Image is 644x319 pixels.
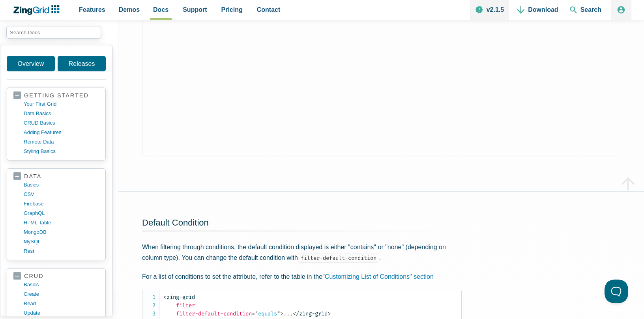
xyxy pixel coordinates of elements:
code: filter-default-condition [298,254,379,263]
a: create [24,289,99,299]
a: crud [13,272,99,280]
a: styling basics [24,147,99,156]
a: basics [24,180,99,190]
span: < [163,294,167,300]
span: Pricing [221,4,243,15]
a: your first grid [24,99,99,109]
a: firebase [24,199,99,209]
a: MySQL [24,237,99,246]
span: " [277,310,280,317]
a: HTML table [24,218,99,228]
a: data [13,173,99,180]
span: zing-grid [163,294,195,300]
p: When filtering through conditions, the default condition displayed is either "contains" or "none"... [142,242,462,263]
span: Support [183,4,207,15]
a: read [24,299,99,308]
a: CSV [24,190,99,199]
a: Overview [7,56,55,71]
span: Demos [119,4,140,15]
a: MongoDB [24,228,99,237]
a: rest [24,246,99,256]
span: = [252,310,255,317]
p: For a list of conditions to set the attribute, refer to the table in the [142,271,462,282]
a: "Customizing List of Conditions" section [322,273,434,280]
span: > [280,310,283,317]
span: Contact [257,4,281,15]
a: Releases [58,56,106,71]
a: remote data [24,137,99,147]
span: filter-default-condition [176,310,252,317]
a: data basics [24,109,99,118]
span: </ [293,310,299,317]
span: Features [79,4,105,15]
span: Docs [153,4,168,15]
iframe: Toggle Customer Support [605,280,628,303]
span: equals [252,310,280,317]
a: update [24,308,99,318]
a: basics [24,280,99,289]
a: ZingChart Logo. Click to return to the homepage [13,5,64,15]
a: Default Condition [142,218,209,228]
span: filter [176,302,195,309]
a: CRUD basics [24,118,99,128]
a: GraphQL [24,209,99,218]
a: adding features [24,128,99,137]
span: " [255,310,258,317]
input: search input [6,26,101,39]
span: zing-grid [293,310,328,317]
span: > [328,310,331,317]
a: getting started [13,92,99,99]
code: ... [163,293,461,318]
